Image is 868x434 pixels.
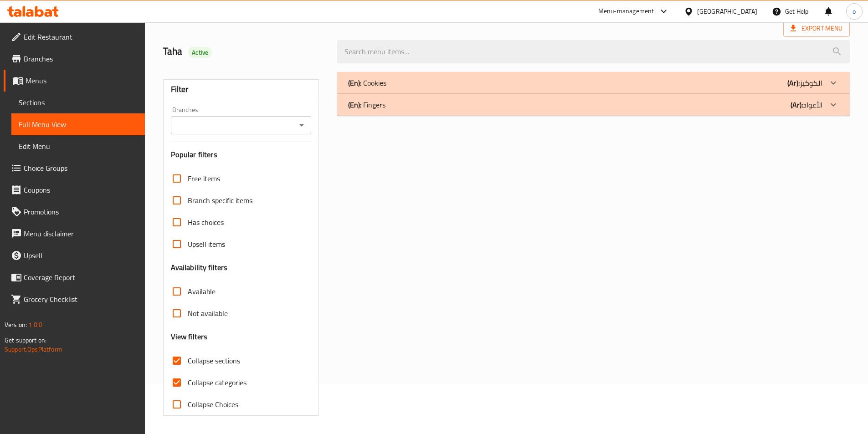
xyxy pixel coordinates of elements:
[171,332,208,342] h3: View filters
[4,157,145,179] a: Choice Groups
[787,77,822,88] p: الكوكيز
[337,72,850,94] div: (En): Cookies(Ar):الكوكيز
[188,377,247,388] span: Collapse categories
[26,75,138,86] span: Menus
[348,76,361,90] b: (En):
[188,355,240,366] span: Collapse sections
[4,288,145,310] a: Grocery Checklist
[295,119,308,132] button: Open
[19,97,138,108] span: Sections
[188,195,252,206] span: Branch specific items
[4,266,145,288] a: Coverage Report
[783,20,850,37] span: Export Menu
[28,319,42,331] span: 1.0.0
[11,92,145,113] a: Sections
[5,319,27,331] span: Version:
[11,135,145,157] a: Edit Menu
[163,45,327,58] h2: Taha
[348,98,361,112] b: (En):
[19,119,138,130] span: Full Menu View
[188,173,220,184] span: Free items
[348,77,386,88] p: Cookies
[24,206,138,217] span: Promotions
[791,23,842,34] span: Export Menu
[4,70,145,92] a: Menus
[24,31,138,42] span: Edit Restaurant
[4,245,145,266] a: Upsell
[188,48,212,57] span: Active
[188,239,225,250] span: Upsell items
[4,223,145,245] a: Menu disclaimer
[4,26,145,48] a: Edit Restaurant
[188,47,212,58] div: Active
[171,149,312,160] h3: Popular filters
[337,40,850,63] input: search
[697,6,757,16] div: [GEOGRAPHIC_DATA]
[5,334,46,346] span: Get support on:
[4,201,145,223] a: Promotions
[337,94,850,116] div: (En): Fingers(Ar):الأعواد
[24,228,138,239] span: Menu disclaimer
[171,262,228,273] h3: Availability filters
[598,6,654,17] div: Menu-management
[853,6,856,16] span: o
[11,113,145,135] a: Full Menu View
[24,184,138,195] span: Coupons
[787,76,800,90] b: (Ar):
[188,308,228,319] span: Not available
[348,99,385,110] p: Fingers
[188,217,224,228] span: Has choices
[171,80,312,99] div: Filter
[24,272,138,283] span: Coverage Report
[188,399,238,410] span: Collapse Choices
[4,48,145,70] a: Branches
[24,250,138,261] span: Upsell
[791,99,822,110] p: الأعواد
[24,163,138,174] span: Choice Groups
[19,141,138,152] span: Edit Menu
[188,286,216,297] span: Available
[5,343,62,355] a: Support.OpsPlatform
[791,98,803,112] b: (Ar):
[24,294,138,305] span: Grocery Checklist
[4,179,145,201] a: Coupons
[24,53,138,64] span: Branches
